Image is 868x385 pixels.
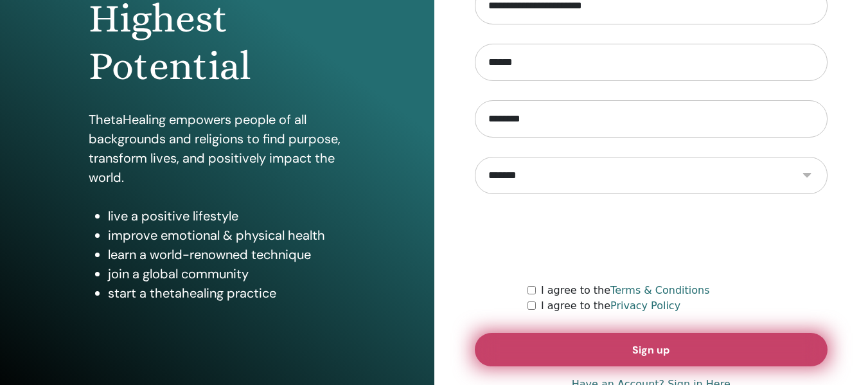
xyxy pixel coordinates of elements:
li: start a thetahealing practice [108,283,346,303]
a: Terms & Conditions [610,284,709,296]
li: improve emotional & physical health [108,226,346,245]
a: Privacy Policy [610,300,680,312]
label: I agree to the [541,298,680,314]
li: join a global community [108,264,346,283]
span: Sign up [632,343,669,357]
label: I agree to the [541,283,710,298]
li: learn a world-renowned technique [108,245,346,264]
iframe: reCAPTCHA [553,213,748,264]
p: ThetaHealing empowers people of all backgrounds and religions to find purpose, transform lives, a... [89,110,346,187]
button: Sign up [475,333,828,366]
li: live a positive lifestyle [108,206,346,226]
